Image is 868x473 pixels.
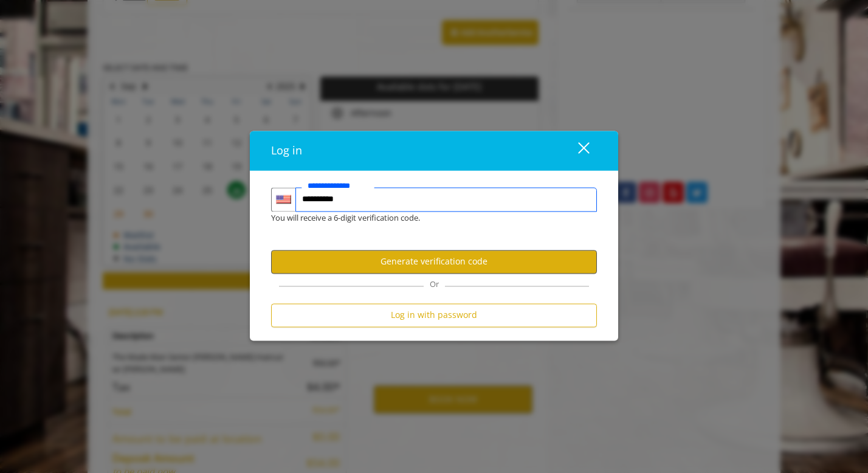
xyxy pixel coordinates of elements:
span: Log in [271,143,302,157]
div: Country [271,187,295,212]
span: Or [424,278,445,289]
button: Generate verification code [271,250,597,274]
div: close dialog [564,142,588,160]
button: Log in with password [271,303,597,327]
div: You will receive a 6-digit verification code. [262,212,588,224]
button: close dialog [556,138,597,163]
